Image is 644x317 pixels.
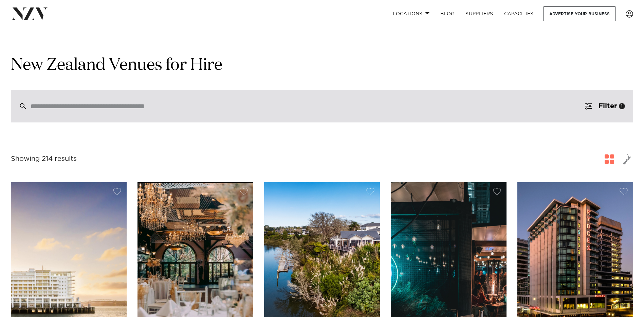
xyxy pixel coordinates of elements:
h1: New Zealand Venues for Hire [11,55,633,76]
img: nzv-logo.png [11,7,48,20]
div: Showing 214 results [11,154,77,164]
a: Capacities [499,6,539,21]
span: Filter [599,103,617,110]
button: Filter1 [577,90,633,122]
a: Advertise your business [544,6,615,21]
div: 1 [619,103,625,109]
a: SUPPLIERS [460,6,498,21]
a: BLOG [435,6,460,21]
a: Locations [387,6,435,21]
